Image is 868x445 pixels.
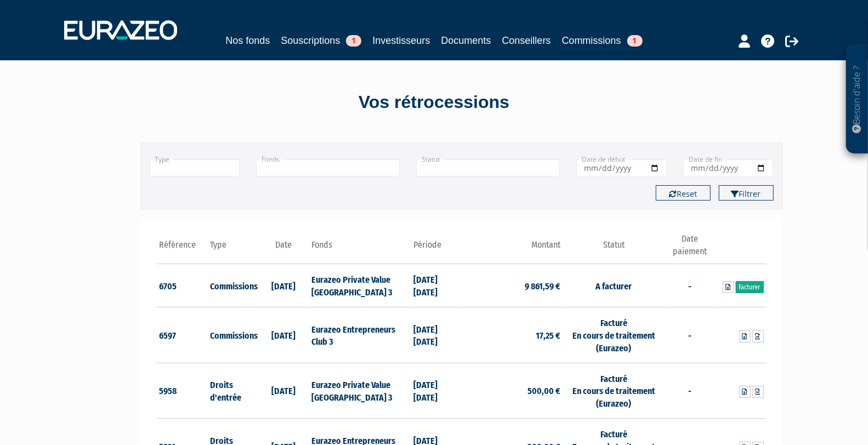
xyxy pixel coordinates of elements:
button: Reset [656,185,711,201]
td: A facturer [563,264,665,307]
td: 17,25 € [462,307,563,363]
th: Période [411,233,462,264]
td: - [665,264,716,307]
th: Date paiement [665,233,716,264]
td: Commissions [207,307,258,363]
p: Besoin d'aide ? [851,50,864,149]
td: 6597 [157,307,208,363]
a: Nos fonds [225,33,270,48]
td: 6705 [157,264,208,307]
td: [DATE] [258,363,309,419]
td: Eurazeo Private Value [GEOGRAPHIC_DATA] 3 [309,363,410,419]
th: Référence [157,233,208,264]
td: Eurazeo Private Value [GEOGRAPHIC_DATA] 3 [309,264,410,307]
td: Facturé En cours de traitement (Eurazeo) [563,307,665,363]
th: Fonds [309,233,410,264]
th: Statut [563,233,665,264]
a: Souscriptions1 [281,33,361,48]
button: Filtrer [719,185,774,201]
th: Montant [462,233,563,264]
img: 1732889491-logotype_eurazeo_blanc_rvb.png [64,20,177,40]
td: [DATE] [DATE] [411,307,462,363]
a: Facturer [736,281,764,293]
td: [DATE] [258,264,309,307]
td: 5958 [157,363,208,419]
td: Commissions [207,264,258,307]
td: [DATE] [258,307,309,363]
td: - [665,363,716,419]
a: Conseillers [502,33,551,48]
td: Facturé En cours de traitement (Eurazeo) [563,363,665,419]
th: Type [207,233,258,264]
a: Investisseurs [372,33,430,48]
td: [DATE] [DATE] [411,363,462,419]
td: 500,00 € [462,363,563,419]
td: Droits d'entrée [207,363,258,419]
td: - [665,307,716,363]
div: Vos rétrocessions [122,90,747,115]
td: Eurazeo Entrepreneurs Club 3 [309,307,410,363]
td: [DATE] [DATE] [411,264,462,307]
span: 1 [627,35,643,47]
td: 9 861,59 € [462,264,563,307]
a: Documents [441,33,491,48]
span: 1 [346,35,361,47]
a: Commissions1 [562,33,643,50]
th: Date [258,233,309,264]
